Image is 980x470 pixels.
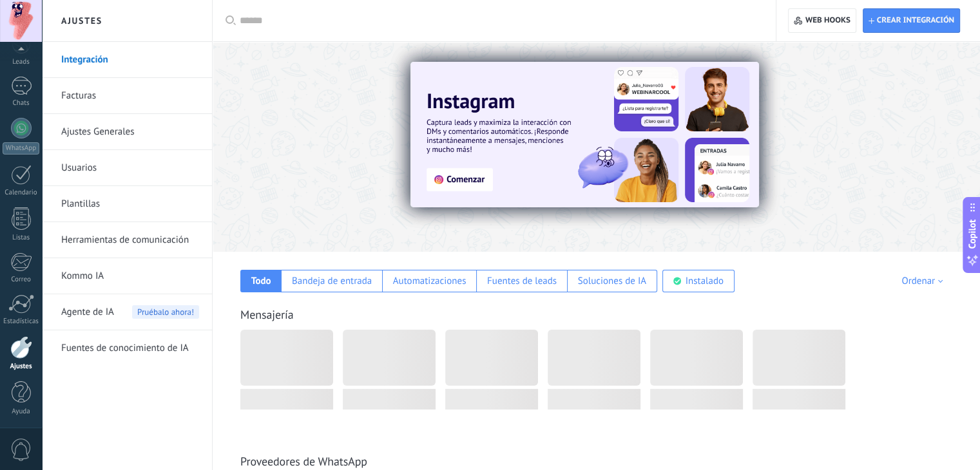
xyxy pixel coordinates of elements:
li: Facturas [42,78,212,114]
div: Ajustes [3,362,40,371]
div: Soluciones de IA [578,275,646,287]
a: Usuarios [61,150,199,186]
div: Ayuda [3,408,40,416]
li: Usuarios [42,150,212,186]
div: Ordenar [901,275,947,287]
span: Web hooks [805,15,850,26]
button: Web hooks [788,8,856,33]
div: Listas [3,234,40,242]
div: Bandeja de entrada [292,275,372,287]
span: Agente de IA [61,294,114,330]
div: Automatizaciones [393,275,466,287]
a: Agente de IAPruébalo ahora! [61,294,199,330]
li: Integración [42,42,212,78]
img: Slide 1 [410,62,759,207]
span: Copilot [966,220,979,249]
li: Herramientas de comunicación [42,222,212,258]
img: tab_domain_overview_orange.svg [54,75,64,85]
div: Chats [3,99,40,108]
div: v 4.0.25 [36,21,63,31]
div: Correo [3,276,40,284]
a: Ajustes Generales [61,114,199,150]
img: logo_orange.svg [21,21,31,31]
img: tab_keywords_by_traffic_grey.svg [141,75,151,85]
div: Palabras clave [155,76,202,84]
img: website_grey.svg [21,33,31,44]
div: Estadísticas [3,317,40,326]
li: Agente de IA [42,294,212,330]
span: Crear integración [877,15,954,26]
div: Dominio [68,76,99,84]
div: Fuentes de leads [487,275,557,287]
a: Proveedores de WhatsApp [240,454,367,469]
a: Integración [61,42,199,78]
a: Mensajería [240,307,294,322]
li: Kommo IA [42,258,212,294]
div: Instalado [686,275,724,287]
a: Plantillas [61,186,199,222]
span: Pruébalo ahora! [132,305,199,319]
div: Todo [251,275,271,287]
button: Crear integración [863,8,960,33]
a: Facturas [61,78,199,114]
a: Fuentes de conocimiento de IA [61,330,199,366]
li: Plantillas [42,186,212,222]
a: Herramientas de comunicación [61,222,199,258]
li: Fuentes de conocimiento de IA [42,330,212,366]
li: Ajustes Generales [42,114,212,150]
div: Dominio: [DOMAIN_NAME] [34,33,144,44]
div: Leads [3,58,40,66]
a: Kommo IA [61,258,199,294]
div: Calendario [3,189,40,197]
div: WhatsApp [3,142,39,155]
